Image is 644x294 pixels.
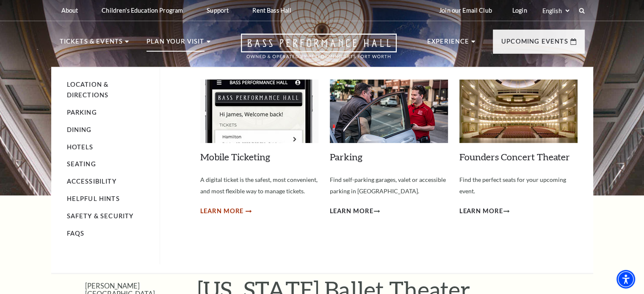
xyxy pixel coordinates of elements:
a: Mobile Ticketing [200,151,270,162]
p: Find self-parking garages, valet or accessible parking in [GEOGRAPHIC_DATA]. [330,174,448,197]
p: About [61,7,78,14]
a: Accessibility [67,178,116,185]
p: Experience [427,36,470,52]
a: Location & Directions [67,81,109,99]
a: Dining [67,126,92,133]
a: Learn More Mobile Ticketing [200,206,251,217]
p: Tickets & Events [60,36,123,52]
span: Learn More [459,206,503,217]
p: Upcoming Events [501,36,568,52]
img: Parking [330,80,448,143]
select: Select: [541,7,571,15]
a: Parking [330,151,362,162]
span: Learn More [200,206,244,217]
a: Seating [67,160,96,168]
p: Plan Your Visit [146,36,205,52]
p: Support [207,7,229,14]
img: Founders Concert Theater [459,80,578,143]
a: Hotels [67,143,94,151]
a: Helpful Hints [67,195,120,202]
p: Children's Education Program [102,7,183,14]
p: A digital ticket is the safest, most convenient, and most flexible way to manage tickets. [200,174,318,197]
span: Learn More [330,206,373,217]
a: Founders Concert Theater [459,151,570,162]
p: Rent Bass Hall [252,7,291,14]
p: Find the perfect seats for your upcoming event. [459,174,578,197]
a: Learn More Founders Concert Theater [459,206,510,217]
a: FAQs [67,230,85,237]
a: Safety & Security [67,212,134,220]
a: Parking [67,109,97,116]
a: Learn More Parking [330,206,380,217]
div: Accessibility Menu [616,270,635,289]
a: Open this option [210,33,427,67]
img: Mobile Ticketing [200,80,318,143]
